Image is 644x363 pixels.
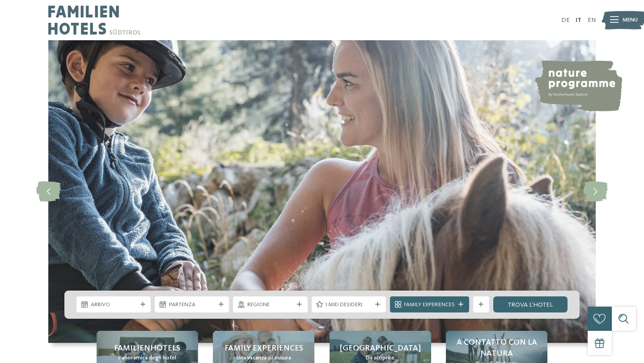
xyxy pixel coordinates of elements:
[561,17,570,23] a: DE
[454,337,539,359] span: A contatto con la natura
[493,296,568,312] a: trova l’hotel
[534,60,622,111] img: nature programme by Familienhotels Südtirol
[225,343,303,354] span: Family experiences
[237,354,291,362] span: Una vacanza su misura
[576,17,581,23] a: IT
[588,17,596,23] a: EN
[91,301,137,309] span: Arrivo
[623,16,638,24] span: Menu
[114,343,180,354] span: Familienhotels
[48,40,596,343] img: Family hotel Alto Adige: the happy family places!
[366,354,394,362] span: Da scoprire
[169,301,215,309] span: Partenza
[247,301,293,309] span: Regione
[326,301,372,309] span: I miei desideri
[404,301,455,309] span: Family Experiences
[340,343,421,354] span: [GEOGRAPHIC_DATA]
[119,354,176,362] span: Panoramica degli hotel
